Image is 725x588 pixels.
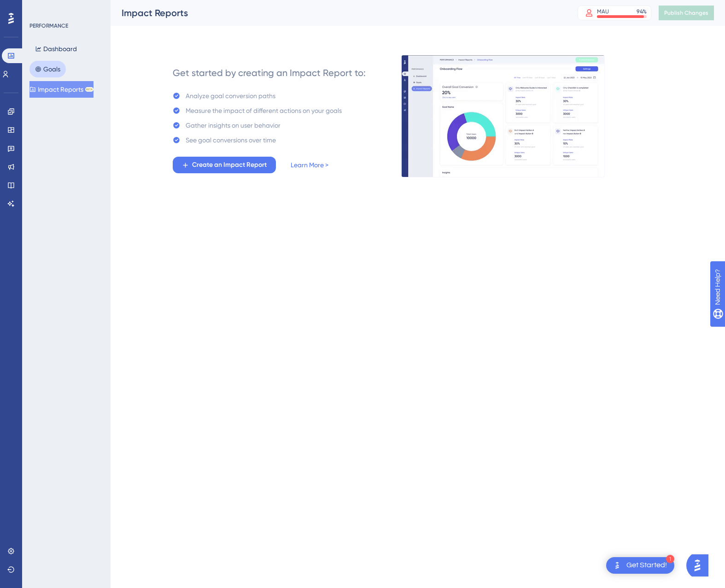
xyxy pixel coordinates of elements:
[186,135,276,146] div: See goal conversions over time
[29,81,94,98] button: Impact ReportsBETA
[686,552,714,579] iframe: UserGuiding AI Assistant Launcher
[186,105,342,116] div: Measure the impact of different actions on your goals
[612,560,623,571] img: launcher-image-alternative-text
[606,557,674,574] div: Open Get Started! checklist, remaining modules: 1
[666,555,674,563] div: 1
[122,6,555,19] div: Impact Reports
[29,61,66,77] button: Goals
[173,157,276,173] button: Create an Impact Report
[173,66,366,79] div: Get started by creating an Impact Report to:
[626,560,667,570] div: Get Started!
[29,41,82,57] button: Dashboard
[85,87,94,92] div: BETA
[186,90,275,101] div: Analyze goal conversion paths
[22,2,58,13] span: Need Help?
[186,120,281,131] div: Gather insights on user behavior
[664,9,708,17] span: Publish Changes
[29,22,68,29] div: PERFORMANCE
[597,8,609,15] div: MAU
[401,55,605,177] img: e8cc2031152ba83cd32f6b7ecddf0002.gif
[291,159,328,171] a: Learn More >
[192,159,267,171] span: Create an Impact Report
[659,6,714,20] button: Publish Changes
[637,8,647,15] div: 94 %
